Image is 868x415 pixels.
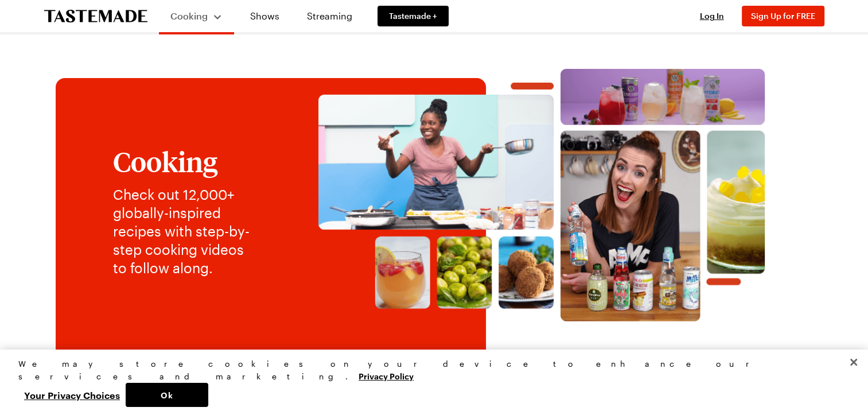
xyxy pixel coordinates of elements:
span: Log In [700,11,724,21]
span: Tastemade + [389,10,437,22]
button: Sign Up for FREE [742,6,824,26]
span: Sign Up for FREE [751,11,815,21]
h1: Cooking [113,146,259,176]
a: To Tastemade Home Page [44,10,147,23]
button: Log In [689,10,735,22]
span: Cooking [170,10,208,21]
button: Cooking [170,5,223,28]
p: Check out 12,000+ globally-inspired recipes with step-by-step cooking videos to follow along. [113,185,259,277]
a: Tastemade + [377,6,449,26]
button: Your Privacy Choices [18,383,126,407]
div: We may store cookies on your device to enhance our services and marketing. [18,358,840,383]
div: Privacy [18,358,840,407]
img: Explore recipes [282,69,801,322]
a: More information about your privacy, opens in a new tab [359,370,414,381]
button: Ok [126,383,208,407]
button: Close [841,350,866,375]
